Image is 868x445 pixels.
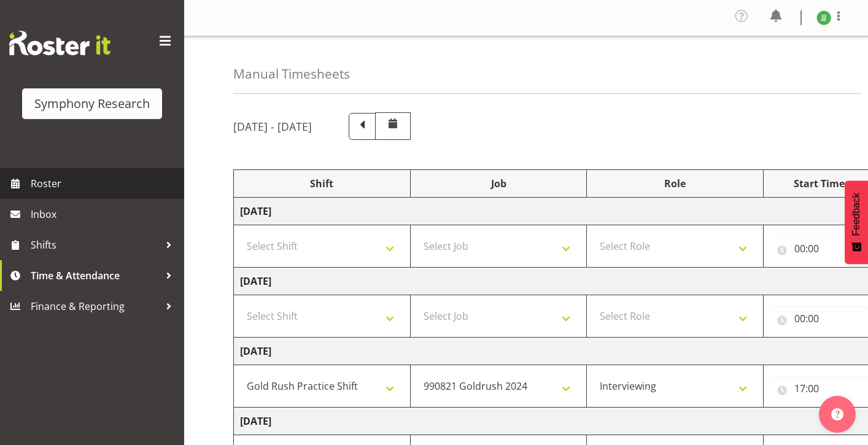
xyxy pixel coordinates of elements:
[31,236,160,254] span: Shifts
[240,176,404,191] div: Shift
[34,95,150,113] div: Symphony Research
[31,205,178,223] span: Inbox
[233,67,350,81] h4: Manual Timesheets
[816,10,831,25] img: joshua-joel11891.jpg
[9,31,110,55] img: Rosterit website logo
[31,266,160,285] span: Time & Attendance
[233,120,312,133] h5: [DATE] - [DATE]
[417,176,581,191] div: Job
[593,176,757,191] div: Role
[845,180,868,264] button: Feedback - Show survey
[31,297,160,315] span: Finance & Reporting
[851,193,862,236] span: Feedback
[31,174,178,193] span: Roster
[831,408,843,420] img: help-xxl-2.png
